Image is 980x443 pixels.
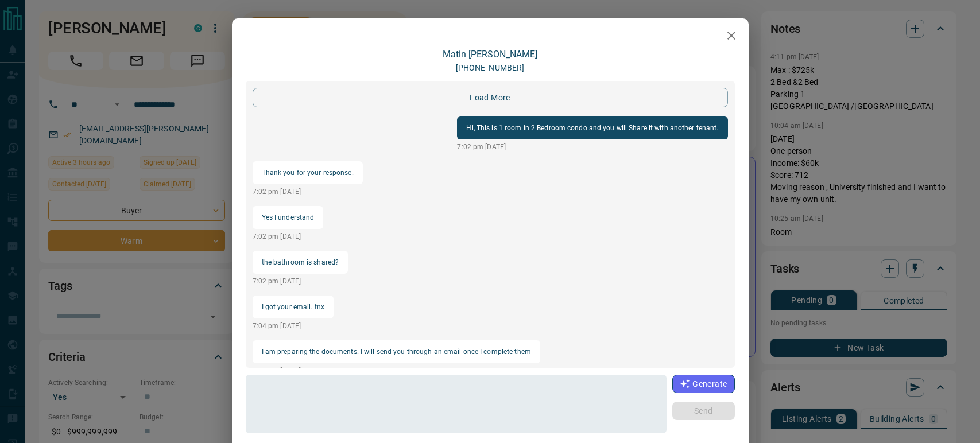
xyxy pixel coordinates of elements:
button: Generate [672,375,734,393]
p: 7:02 pm [DATE] [457,142,727,152]
p: 7:04 pm [DATE] [253,321,334,331]
p: 7:02 pm [DATE] [253,276,348,286]
p: Thank you for your response. [262,166,354,180]
p: 7:02 pm [DATE] [253,186,363,197]
p: 7:13 pm [DATE] [253,366,540,376]
a: Matin [PERSON_NAME] [443,49,537,60]
p: I am preparing the documents. I will send you through an email once I complete them [262,345,531,359]
button: load more [253,88,728,107]
p: Hi, This is 1 room in 2 Bedroom condo and you will Share it with another tenant. [466,121,718,135]
p: 7:02 pm [DATE] [253,231,324,242]
p: Yes I understand [262,211,315,224]
p: I got your email. tnx [262,300,324,314]
p: [PHONE_NUMBER] [456,62,525,74]
p: the bathroom is shared? [262,255,339,269]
